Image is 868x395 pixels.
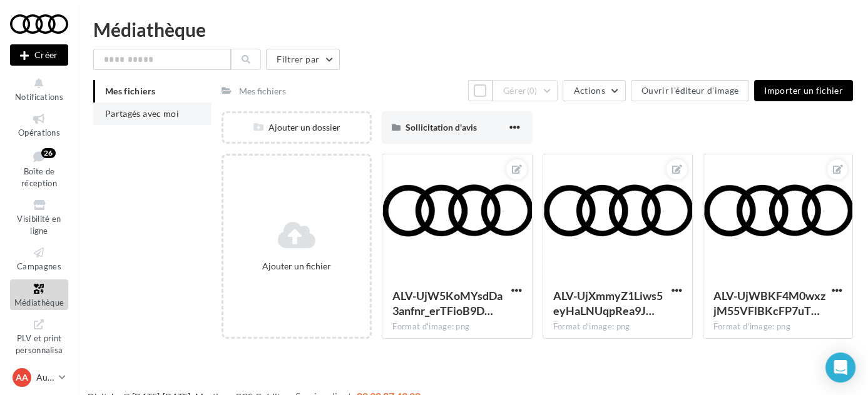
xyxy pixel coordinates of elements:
[228,260,365,272] div: Ajouter un fichier
[713,321,842,332] div: Format d'image: png
[16,331,63,366] span: PLV et print personnalisable
[10,74,68,104] button: Notifications
[105,86,155,96] span: Mes fichiers
[10,109,68,140] a: Opérations
[10,315,68,369] a: PLV et print personnalisable
[10,196,68,238] a: Visibilité en ligne
[17,214,61,236] span: Visibilité en ligne
[10,44,68,66] div: Nouvelle campagne
[631,80,749,101] button: Ouvrir l'éditeur d'image
[15,92,63,102] span: Notifications
[493,80,558,101] button: Gérer(0)
[239,85,286,97] div: Mes fichiers
[16,371,28,384] span: AA
[41,148,56,158] div: 26
[553,321,682,332] div: Format d'image: png
[392,321,521,332] div: Format d'image: png
[10,366,68,389] a: AA Audi ALBI
[10,146,68,191] a: Boîte de réception26
[553,289,663,317] span: ALV-UjXmmyZ1Liws5eyHaLNUqpRea9JYHMZb5t-ZoncS4GLZDFga8a9p
[18,127,60,137] span: Opérations
[93,20,853,39] div: Médiathèque
[754,80,853,101] button: Importer un fichier
[392,289,503,317] span: ALV-UjW5KoMYsdDa3anfnr_erTFioB9DzSNpDxj4KFIkDnw-J5b1Vuxw
[563,80,625,101] button: Actions
[17,261,61,271] span: Campagnes
[10,279,68,310] a: Médiathèque
[10,44,68,66] button: Créer
[10,243,68,274] a: Campagnes
[21,166,57,188] span: Boîte de réception
[266,49,340,70] button: Filtrer par
[223,121,370,134] div: Ajouter un dossier
[573,85,605,96] span: Actions
[527,86,538,96] span: (0)
[406,122,477,132] span: Sollicitation d'avis
[36,371,54,384] p: Audi ALBI
[105,108,179,119] span: Partagés avec moi
[713,289,825,317] span: ALV-UjWBKF4M0wxzjM55VFlBKcFP7uTLB-Ybxgo7hM-BvD8IOdWJVgMN
[14,297,64,307] span: Médiathèque
[764,85,843,96] span: Importer un fichier
[825,352,855,382] div: Open Intercom Messenger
